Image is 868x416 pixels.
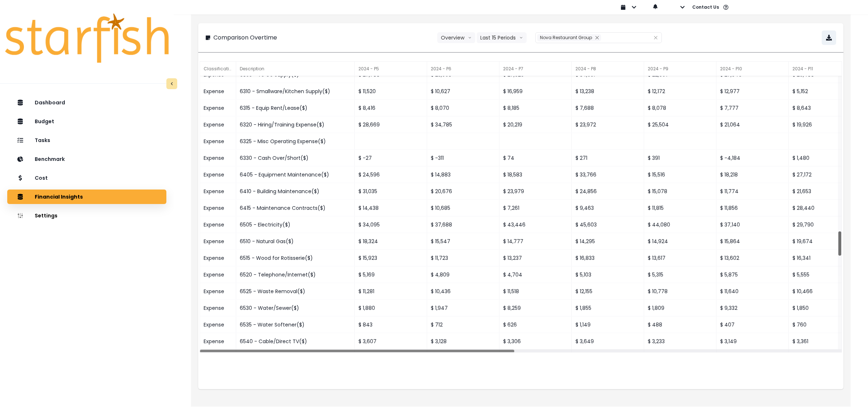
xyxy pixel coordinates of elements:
[236,250,355,266] div: 6515 - Wood for Rotisserie($)
[236,150,355,166] div: 6330 - Cash Over/Short($)
[355,216,427,233] div: $ 34,095
[236,333,355,350] div: 6540 - Cable/Direct TV($)
[716,83,789,100] div: $ 12,977
[789,250,861,266] div: $ 16,341
[355,283,427,300] div: $ 11,281
[654,34,658,41] button: Clear
[427,316,499,333] div: $ 712
[644,166,716,183] div: $ 15,516
[644,183,716,200] div: $ 15,078
[644,300,716,316] div: $ 1,809
[427,83,499,100] div: $ 10,627
[789,266,861,283] div: $ 5,555
[644,283,716,300] div: $ 10,778
[200,62,236,76] div: Classification
[572,266,644,283] div: $ 5,103
[537,34,601,41] div: Nova Restaurant Group
[427,200,499,216] div: $ 10,685
[572,62,644,76] div: 2024 - P8
[200,216,236,233] div: Expense
[427,150,499,166] div: $ -311
[572,216,644,233] div: $ 45,603
[236,316,355,333] div: 6535 - Water Softener($)
[427,233,499,250] div: $ 15,547
[789,166,861,183] div: $ 27,172
[427,300,499,316] div: $ 1,947
[355,250,427,266] div: $ 15,923
[236,233,355,250] div: 6510 - Natural Gas($)
[427,216,499,233] div: $ 37,688
[789,233,861,250] div: $ 19,674
[236,266,355,283] div: 6520 - Telephone/Internet($)
[644,200,716,216] div: $ 11,815
[499,233,572,250] div: $ 14,777
[572,283,644,300] div: $ 12,155
[716,100,789,116] div: $ 7,777
[789,333,861,350] div: $ 3,361
[200,133,236,150] div: Expense
[499,150,572,166] div: $ 74
[499,100,572,116] div: $ 8,185
[355,183,427,200] div: $ 31,035
[427,333,499,350] div: $ 3,128
[572,250,644,266] div: $ 16,833
[355,266,427,283] div: $ 5,169
[499,200,572,216] div: $ 7,261
[572,233,644,250] div: $ 14,295
[427,62,499,76] div: 2024 - P6
[200,333,236,350] div: Expense
[789,116,861,133] div: $ 19,926
[236,62,355,76] div: Description
[355,116,427,133] div: $ 28,669
[499,166,572,183] div: $ 18,583
[716,116,789,133] div: $ 21,064
[572,100,644,116] div: $ 7,688
[355,100,427,116] div: $ 8,416
[236,300,355,316] div: 6530 - Water/Sewer($)
[35,137,50,143] p: Tasks
[355,166,427,183] div: $ 24,596
[200,266,236,283] div: Expense
[236,83,355,100] div: 6310 - Smallware/Kitchen Supply($)
[477,32,527,43] button: Last 15 Periodsarrow down line
[200,83,236,100] div: Expense
[644,266,716,283] div: $ 5,315
[716,250,789,266] div: $ 13,602
[499,216,572,233] div: $ 43,446
[236,116,355,133] div: 6320 - Hiring/Training Expense($)
[789,283,861,300] div: $ 10,466
[572,183,644,200] div: $ 24,856
[654,36,658,40] svg: close
[499,300,572,316] div: $ 8,259
[468,34,472,41] svg: arrow down line
[572,333,644,350] div: $ 3,649
[7,114,166,129] button: Budget
[236,200,355,216] div: 6415 - Maintenance Contracts($)
[200,150,236,166] div: Expense
[644,216,716,233] div: $ 44,080
[789,83,861,100] div: $ 5,152
[499,333,572,350] div: $ 3,306
[644,150,716,166] div: $ 391
[7,190,166,204] button: Financial Insights
[499,83,572,100] div: $ 16,959
[499,183,572,200] div: $ 23,979
[427,266,499,283] div: $ 4,809
[572,316,644,333] div: $ 1,149
[789,300,861,316] div: $ 1,850
[716,316,789,333] div: $ 407
[200,200,236,216] div: Expense
[200,100,236,116] div: Expense
[789,183,861,200] div: $ 21,653
[716,216,789,233] div: $ 37,140
[572,300,644,316] div: $ 1,855
[716,266,789,283] div: $ 5,875
[200,183,236,200] div: Expense
[427,116,499,133] div: $ 34,785
[35,175,48,181] p: Cost
[572,200,644,216] div: $ 9,463
[789,62,861,76] div: 2024 - P11
[427,283,499,300] div: $ 10,436
[499,283,572,300] div: $ 11,518
[644,316,716,333] div: $ 488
